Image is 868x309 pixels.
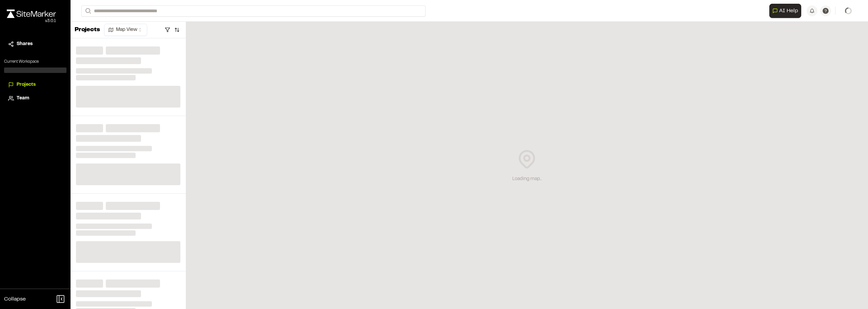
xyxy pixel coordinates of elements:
div: Open AI Assistant [769,4,804,18]
span: Shares [17,40,33,48]
a: Projects [8,81,62,89]
div: Loading map... [512,175,542,183]
span: Collapse [4,295,26,303]
a: Shares [8,40,62,48]
span: Team [17,95,29,102]
span: AI Help [779,7,798,15]
p: Current Workspace [4,59,66,65]
button: Open AI Assistant [769,4,801,18]
span: Projects [17,81,36,89]
a: Team [8,95,62,102]
img: rebrand.png [7,9,56,18]
p: Projects [75,25,100,35]
button: Search [81,5,94,17]
div: Oh geez...please don't... [7,18,56,24]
